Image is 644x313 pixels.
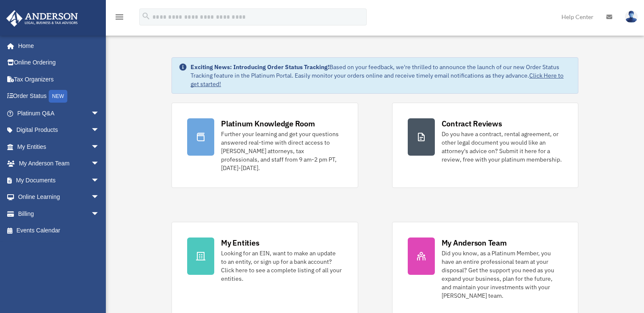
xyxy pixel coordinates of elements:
[6,155,112,172] a: My Anderson Teamarrow_drop_down
[114,12,124,22] i: menu
[6,37,108,54] a: Home
[6,105,112,122] a: Platinum Q&Aarrow_drop_down
[191,63,329,71] strong: Exciting News: Introducing Order Status Tracking!
[392,103,578,188] a: Contract Reviews Do you have a contract, rental agreement, or other legal document you would like...
[6,88,112,105] a: Order StatusNEW
[625,11,638,23] img: User Pic
[6,122,112,139] a: Digital Productsarrow_drop_down
[91,172,108,189] span: arrow_drop_down
[91,205,108,223] span: arrow_drop_down
[191,63,571,88] div: Based on your feedback, we're thrilled to announce the launch of our new Order Status Tracking fe...
[91,155,108,173] span: arrow_drop_down
[442,238,507,248] div: My Anderson Team
[171,103,358,188] a: Platinum Knowledge Room Further your learning and get your questions answered real-time with dire...
[6,205,112,222] a: Billingarrow_drop_down
[6,222,112,239] a: Events Calendar
[221,249,342,283] div: Looking for an EIN, want to make an update to an entity, or sign up for a bank account? Click her...
[6,189,112,206] a: Online Learningarrow_drop_down
[442,249,563,300] div: Did you know, as a Platinum Member, you have an entire professional team at your disposal? Get th...
[91,122,108,139] span: arrow_drop_down
[442,118,502,129] div: Contract Reviews
[4,10,80,27] img: Anderson Advisors Platinum Portal
[91,138,108,156] span: arrow_drop_down
[6,54,112,71] a: Online Ordering
[191,72,564,88] a: Click Here to get started!
[91,189,108,206] span: arrow_drop_down
[49,90,67,103] div: NEW
[141,11,151,21] i: search
[114,15,124,22] a: menu
[91,105,108,122] span: arrow_drop_down
[221,130,342,172] div: Further your learning and get your questions answered real-time with direct access to [PERSON_NAM...
[221,118,315,129] div: Platinum Knowledge Room
[6,172,112,189] a: My Documentsarrow_drop_down
[442,130,563,164] div: Do you have a contract, rental agreement, or other legal document you would like an attorney's ad...
[221,238,259,248] div: My Entities
[6,138,112,155] a: My Entitiesarrow_drop_down
[6,71,112,88] a: Tax Organizers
